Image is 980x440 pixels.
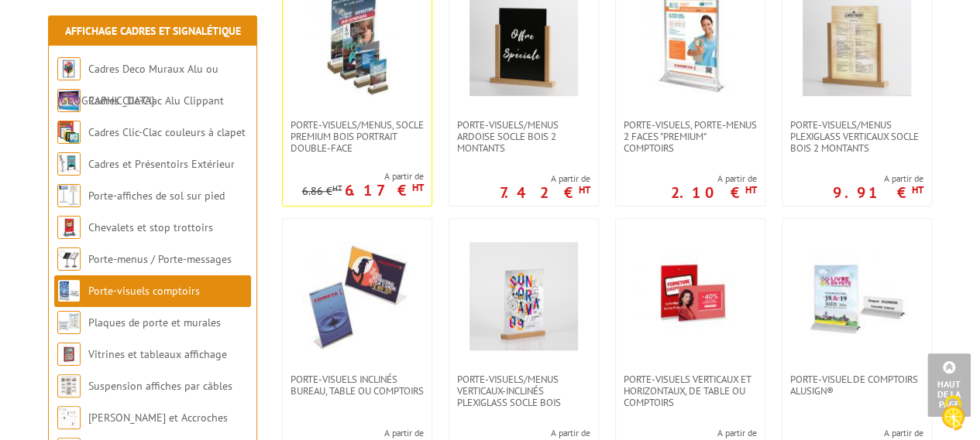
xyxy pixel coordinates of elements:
[636,242,744,350] img: Porte-visuels verticaux et horizontaux, de table ou comptoirs
[57,62,218,107] a: Cadres Deco Muraux Alu ou [GEOGRAPHIC_DATA]
[616,373,765,408] a: Porte-visuels verticaux et horizontaux, de table ou comptoirs
[457,373,590,408] span: Porte-Visuels/Menus verticaux-inclinés plexiglass socle bois
[624,373,757,408] span: Porte-visuels verticaux et horizontaux, de table ou comptoirs
[57,406,81,429] img: Cimaises et Accroches tableaux
[579,183,590,196] sup: HT
[65,24,241,38] a: Affichage Cadres et Signalétique
[745,183,757,196] sup: HT
[291,119,424,154] span: PORTE-VISUELS/MENUS, SOCLE PREMIUM BOIS PORTRAIT DOUBLE-FACE
[677,427,757,439] span: A partir de
[57,374,81,397] img: Suspension affiches par câbles
[57,152,81,176] img: Cadres et Présentoirs Extérieur
[833,172,923,185] span: A partir de
[57,184,81,207] img: Porte-affiches de sol sur pied
[338,427,424,439] span: A partir de
[500,188,590,197] p: 7.42 €
[803,242,911,350] img: Porte-visuel de comptoirs AluSign®
[291,373,424,397] span: Porte-visuels inclinés bureau, table ou comptoirs
[283,119,432,154] a: PORTE-VISUELS/MENUS, SOCLE PREMIUM BOIS PORTRAIT DOUBLE-FACE
[88,252,232,266] a: Porte-menus / Porte-messages
[88,284,200,298] a: Porte-visuels comptoirs
[57,121,81,144] img: Cadres Clic-Clac couleurs à clapet
[88,379,232,393] a: Suspension affiches par câbles
[57,279,81,302] img: Porte-visuels comptoirs
[57,247,81,271] img: Porte-menus / Porte-messages
[671,188,757,197] p: 2.10 €
[57,311,81,334] img: Plaques de porte et murales
[449,373,598,408] a: Porte-Visuels/Menus verticaux-inclinés plexiglass socle bois
[934,394,972,432] img: Cookies (fenêtre modale)
[57,216,81,239] img: Chevalets et stop trottoirs
[88,94,224,107] a: Cadres Clic-Clac Alu Clippant
[302,186,342,197] p: 6.86 €
[88,220,213,234] a: Chevalets et stop trottoirs
[449,119,598,154] a: Porte-Visuels/Menus ARDOISE Socle Bois 2 Montants
[790,119,923,154] span: Porte-Visuels/Menus Plexiglass Verticaux Socle Bois 2 Montants
[88,125,246,139] a: Cadres Clic-Clac couleurs à clapet
[303,242,411,350] img: Porte-visuels inclinés bureau, table ou comptoirs
[88,157,235,171] a: Cadres et Présentoirs Extérieur
[457,119,590,154] span: Porte-Visuels/Menus ARDOISE Socle Bois 2 Montants
[332,182,342,193] sup: HT
[782,373,931,397] a: Porte-visuel de comptoirs AluSign®
[927,353,971,417] a: Haut de la page
[671,172,757,185] span: A partir de
[469,242,578,350] img: Porte-Visuels/Menus verticaux-inclinés plexiglass socle bois
[912,183,923,196] sup: HT
[833,188,923,197] p: 9.91 €
[782,119,931,154] a: Porte-Visuels/Menus Plexiglass Verticaux Socle Bois 2 Montants
[926,387,980,440] button: Cookies (fenêtre modale)
[831,427,923,439] span: A partir de
[302,170,424,182] span: A partir de
[283,373,432,397] a: Porte-visuels inclinés bureau, table ou comptoirs
[491,427,590,439] span: A partir de
[88,316,221,329] a: Plaques de porte et murales
[412,181,424,194] sup: HT
[616,119,765,154] a: Porte-visuels, Porte-menus 2 faces "Premium" comptoirs
[88,347,227,361] a: Vitrines et tableaux affichage
[57,343,81,366] img: Vitrines et tableaux affichage
[88,189,225,203] a: Porte-affiches de sol sur pied
[345,186,424,195] p: 6.17 €
[790,373,923,397] span: Porte-visuel de comptoirs AluSign®
[500,172,590,185] span: A partir de
[57,57,81,80] img: Cadres Deco Muraux Alu ou Bois
[624,119,757,154] span: Porte-visuels, Porte-menus 2 faces "Premium" comptoirs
